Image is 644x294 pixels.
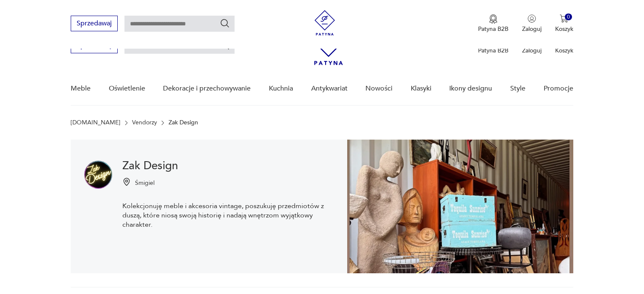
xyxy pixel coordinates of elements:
a: [DOMAIN_NAME] [71,119,120,126]
button: Zaloguj [522,14,542,33]
img: Ikonka użytkownika [528,14,536,23]
button: Patyna B2B [478,14,509,33]
img: Ikonka pinezki mapy [122,178,131,186]
a: Sprzedawaj [71,21,118,27]
a: Oświetlenie [109,72,145,105]
button: Sprzedawaj [71,16,118,31]
img: Zak Design [347,140,573,273]
p: Patyna B2B [478,25,509,33]
a: Ikona medaluPatyna B2B [478,14,509,33]
button: 0Koszyk [555,14,573,33]
a: Kuchnia [269,72,293,105]
a: Klasyki [411,72,431,105]
a: Ikony designu [449,72,492,105]
img: Patyna - sklep z meblami i dekoracjami vintage [312,10,337,36]
a: Dekoracje i przechowywanie [163,72,251,105]
p: Zak Design [169,119,198,126]
p: Kolekcjonuję meble i akcesoria vintage, poszukuję przedmiotów z duszą, które niosą swoją historię... [122,201,334,229]
a: Vendorzy [132,119,157,126]
a: Nowości [365,72,392,105]
a: Antykwariat [311,72,348,105]
p: Śmigiel [135,179,155,187]
p: Zaloguj [522,25,542,33]
a: Promocje [544,72,573,105]
p: Zaloguj [522,47,542,55]
div: 0 [565,14,572,21]
a: Meble [71,72,91,105]
p: Patyna B2B [478,47,509,55]
img: Zak Design [84,161,112,189]
p: Koszyk [555,47,573,55]
h1: Zak Design [122,161,334,171]
a: Sprzedawaj [71,43,118,49]
a: Style [510,72,525,105]
button: Szukaj [220,18,230,28]
p: Koszyk [555,25,573,33]
img: Ikona medalu [489,14,498,24]
img: Ikona koszyka [560,14,568,23]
